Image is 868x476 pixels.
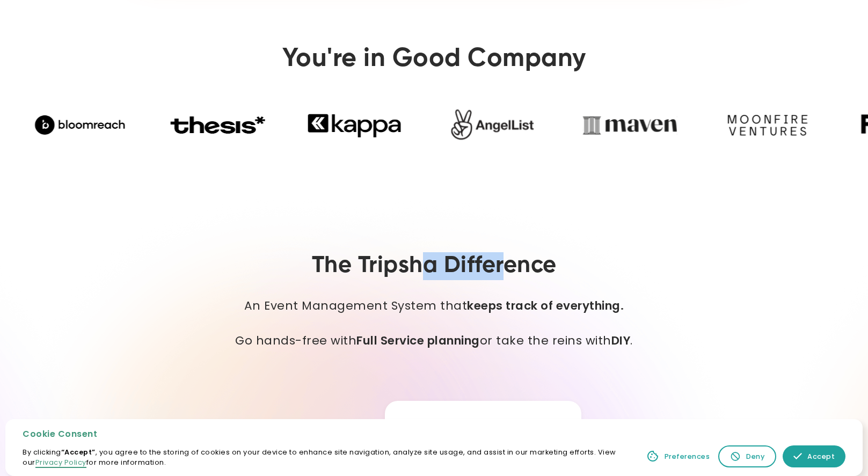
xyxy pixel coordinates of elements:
img: allow icon [793,452,802,460]
div: Cookie Consent [23,428,627,441]
img: Moonfire Ventures logo [707,107,828,143]
img: AngelList logo [433,104,553,147]
strong: “Accept” [61,448,96,457]
div: Accept [807,451,835,462]
h2: The Tripsha Difference [312,252,557,280]
div: Deny [746,451,764,462]
a: Accept [783,445,845,467]
img: Maven logo [570,109,690,141]
strong: Full Service planning [356,332,480,349]
a: Preferences [644,445,712,467]
a: Privacy Policy [35,458,86,468]
p: By clicking , you agree to the storing of cookies on your device to enhance site navigation, anal... [23,447,627,467]
p: An Event Management System that Go hands-free with or take the reins with . [235,297,633,349]
a: Deny [718,445,776,467]
strong: DIY [611,332,631,349]
h2: You're in Good Company [91,44,778,75]
div: Preferences [665,451,710,462]
strong: keeps track of everything. ‍ [467,297,624,314]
